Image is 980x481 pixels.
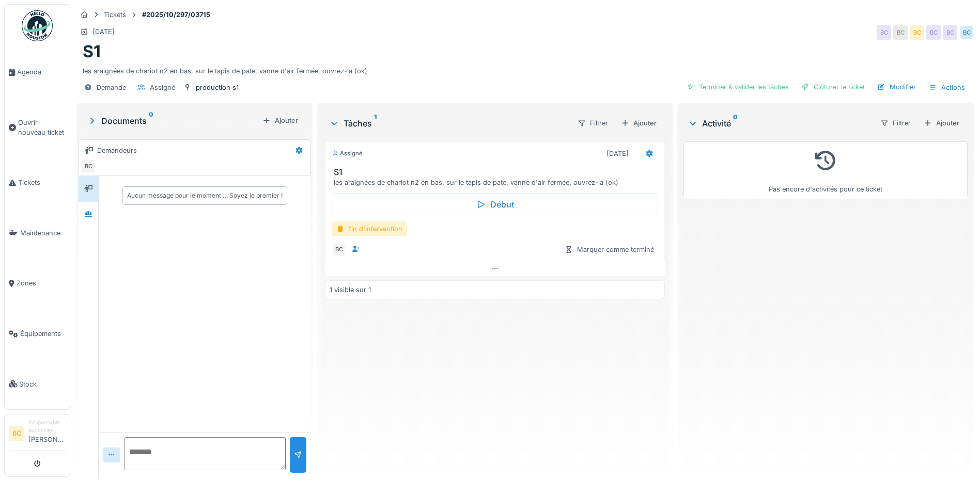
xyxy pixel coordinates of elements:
[5,258,70,309] a: Zones
[332,243,346,257] div: BC
[329,117,569,130] div: Tâches
[690,146,961,194] div: Pas encore d'activités pour ce ticket
[17,278,66,288] span: Zones
[18,178,66,187] span: Tickets
[374,117,377,130] sup: 1
[920,116,963,130] div: Ajouter
[17,67,66,77] span: Agenda
[87,115,258,127] div: Documents
[606,149,629,158] div: [DATE]
[5,47,70,98] a: Agenda
[258,114,302,127] div: Ajouter
[5,359,70,409] a: Stock
[104,10,126,20] div: Tickets
[733,117,738,130] sup: 0
[138,10,214,20] strong: #2025/10/297/03715
[127,191,283,200] div: Aucun message pour le moment … Soyez le premier !
[332,149,363,158] div: Assigné
[19,379,66,389] span: Stock
[561,243,658,256] div: Marquer comme terminé
[92,27,115,37] div: [DATE]
[877,25,891,40] div: BC
[959,25,974,40] div: BC
[334,167,660,177] h3: S1
[873,80,920,94] div: Modifier
[893,25,908,40] div: BC
[5,157,70,208] a: Tickets
[5,208,70,259] a: Maintenance
[334,178,660,187] div: les araignées de chariot n2 en bas, sur le tapis de pate, vanne d'air fermée, ouvrez-la (ok)
[196,83,239,92] div: production s1
[20,329,66,339] span: Équipements
[573,116,613,131] div: Filtrer
[5,309,70,359] a: Équipements
[20,228,66,238] span: Maintenance
[97,83,126,92] div: Demande
[617,116,661,130] div: Ajouter
[332,221,407,236] div: fin d'intervention
[926,25,941,40] div: BC
[682,80,793,94] div: Terminer & valider les tâches
[797,80,869,94] div: Clôturer le ticket
[5,98,70,158] a: Ouvrir nouveau ticket
[910,25,924,40] div: BC
[28,419,66,435] div: Responsable technicien
[83,42,101,61] h1: S1
[22,10,53,41] img: Badge_color-CXgf-gQk.svg
[150,83,175,92] div: Assigné
[9,419,66,451] a: BC Responsable technicien[PERSON_NAME]
[330,285,371,295] div: 1 visible sur 1
[81,159,96,173] div: BC
[9,426,24,441] li: BC
[97,146,137,155] div: Demandeurs
[943,25,957,40] div: BC
[28,419,66,448] li: [PERSON_NAME]
[688,117,872,130] div: Activité
[149,115,153,127] sup: 0
[83,62,968,76] div: les araignées de chariot n2 en bas, sur le tapis de pate, vanne d'air fermée, ouvrez-la (ok)
[876,116,915,131] div: Filtrer
[924,80,970,95] div: Actions
[332,194,658,215] div: Début
[18,118,66,137] span: Ouvrir nouveau ticket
